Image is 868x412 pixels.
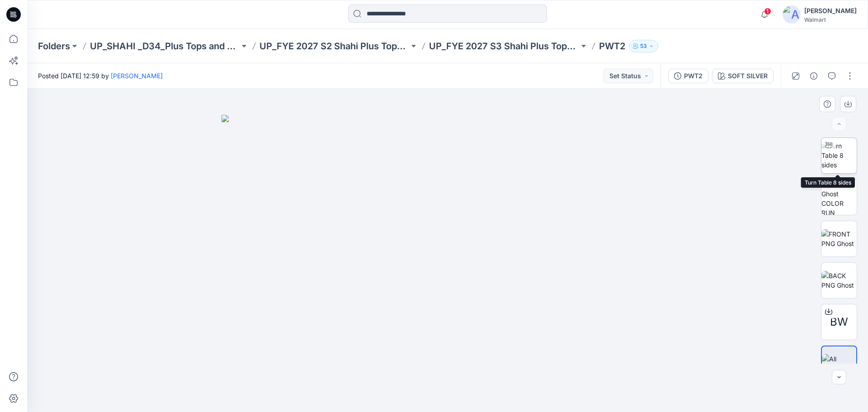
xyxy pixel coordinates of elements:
[38,71,163,81] span: Posted [DATE] 12:59 by
[668,69,708,83] button: PWT2
[821,271,857,290] img: BACK PNG Ghost
[429,40,579,52] a: UP_FYE 2027 S3 Shahi Plus Tops and Dress
[804,5,857,16] div: [PERSON_NAME]
[259,40,409,52] a: UP_FYE 2027 S2 Shahi Plus Tops and Dress
[822,354,856,373] img: All colorways
[728,71,768,81] div: SOFT SILVER
[783,5,801,24] img: avatar
[821,141,857,170] img: Turn Table 8 sides
[830,314,848,330] span: BW
[712,69,774,83] button: SOFT SILVER
[684,71,703,81] div: PWT2
[640,41,647,51] p: 53
[38,40,70,52] a: Folders
[90,40,240,52] a: UP_SHAHI _D34_Plus Tops and Dresses
[599,40,625,52] p: PWT2
[807,69,821,83] button: Details
[629,40,658,52] button: 53
[111,72,163,80] a: [PERSON_NAME]
[804,16,857,23] div: Walmart
[821,229,857,248] img: FRONT PNG Ghost
[821,180,857,215] img: 3/4 PNG Ghost COLOR RUN
[764,8,771,15] span: 1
